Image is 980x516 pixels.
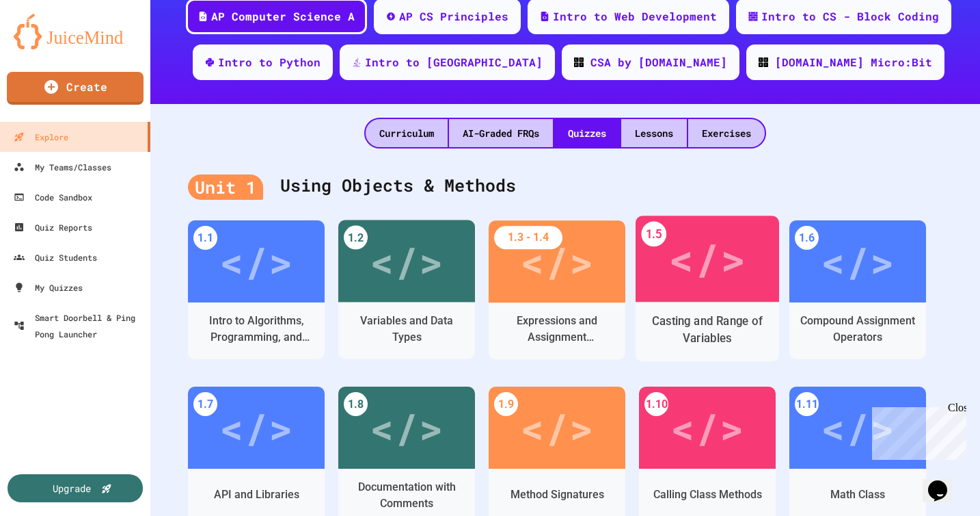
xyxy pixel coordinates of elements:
[554,119,620,147] div: Quizzes
[214,487,299,503] div: API and Libraries
[349,479,465,512] div: Documentation with Comments
[349,313,465,346] div: Variables and Data Types
[218,54,321,70] div: Intro to Python
[494,392,518,416] div: 1.9
[511,487,604,503] div: Method Signatures
[14,14,137,49] img: logo-orange.svg
[188,159,942,214] div: Using Objects & Methods
[761,8,939,25] div: Intro to CS - Block Coding
[188,175,263,201] div: Unit 1
[449,119,553,147] div: AI-Graded FRQs
[219,231,293,292] div: </>
[775,54,932,70] div: [DOMAIN_NAME] Micro:Bit
[14,159,111,175] div: My Teams/Classes
[14,129,68,145] div: Explore
[574,57,584,67] img: CODE_logo_RGB.png
[5,5,94,87] div: Chat with us now!Close
[14,219,92,235] div: Quiz Reports
[800,313,916,346] div: Compound Assignment Operators
[366,119,448,147] div: Curriculum
[499,313,615,346] div: Expressions and Assignment Statements
[14,249,97,266] div: Quiz Students
[198,313,314,346] div: Intro to Algorithms, Programming, and Compilers
[520,231,594,292] div: </>
[211,8,355,25] div: AP Computer Science A
[641,222,666,247] div: 1.5
[494,226,562,249] div: 1.3 - 1.4
[646,313,769,347] div: Casting and Range of Variables
[795,392,819,416] div: 1.11
[830,487,885,503] div: Math Class
[193,392,217,416] div: 1.7
[344,226,368,250] div: 1.2
[668,227,746,292] div: </>
[688,119,765,147] div: Exercises
[7,72,144,105] a: Create
[193,226,217,250] div: 1.1
[867,402,966,460] iframe: chat widget
[520,397,594,459] div: </>
[795,226,819,250] div: 1.6
[621,119,687,147] div: Lessons
[370,231,444,292] div: </>
[365,54,543,70] div: Intro to [GEOGRAPHIC_DATA]
[219,397,293,459] div: </>
[399,8,508,25] div: AP CS Principles
[923,461,966,502] iframe: chat widget
[590,54,727,70] div: CSA by [DOMAIN_NAME]
[14,279,83,296] div: My Quizzes
[14,309,145,342] div: Smart Doorbell & Ping Pong Launcher
[14,189,92,205] div: Code Sandbox
[553,8,717,25] div: Intro to Web Development
[759,57,768,67] img: CODE_logo_RGB.png
[644,392,668,416] div: 1.10
[653,487,762,503] div: Calling Class Methods
[670,397,744,459] div: </>
[821,231,895,292] div: </>
[53,481,91,495] div: Upgrade
[370,397,444,459] div: </>
[344,392,368,416] div: 1.8
[821,397,895,459] div: </>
